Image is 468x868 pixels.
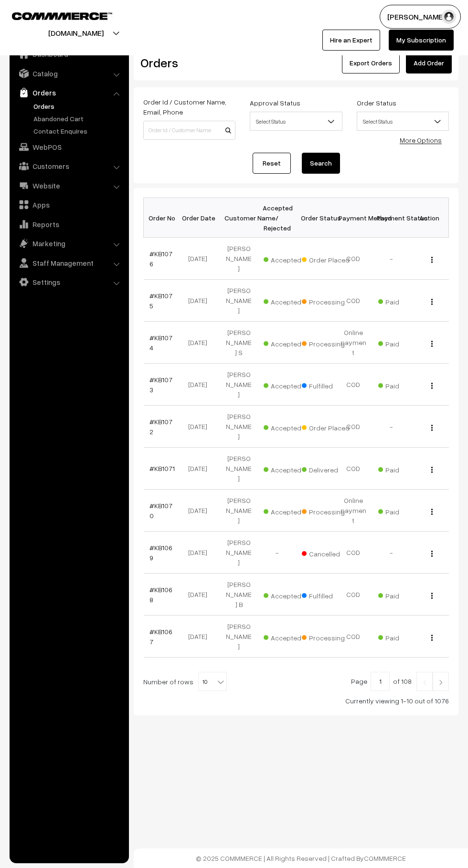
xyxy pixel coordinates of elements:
[264,504,311,517] span: Accepted
[15,21,137,45] button: [DOMAIN_NAME]
[12,216,126,233] a: Reports
[431,593,433,599] img: Menu
[149,418,172,436] a: #KB1072
[143,677,193,687] span: Number of rows
[436,680,445,685] img: Right
[357,113,448,130] span: Select Status
[372,406,411,448] td: -
[143,97,235,117] label: Order Id / Customer Name, Email, Phone
[420,680,429,685] img: Left
[12,12,112,20] img: COMMMERCE
[143,696,449,706] div: Currently viewing 1-10 out of 1076
[143,121,235,140] input: Order Id / Customer Name / Customer Email / Customer Phone
[302,504,350,517] span: Processing
[372,238,411,280] td: -
[264,336,311,349] span: Accepted
[378,504,426,517] span: Paid
[351,677,367,685] span: Page
[264,420,311,433] span: Accepted
[149,586,172,604] a: #KB1068
[264,294,311,307] span: Accepted
[250,98,300,108] label: Approval Status
[181,532,220,574] td: [DATE]
[264,252,311,265] span: Accepted
[431,467,433,473] img: Menu
[357,112,449,131] span: Select Status
[12,177,126,194] a: Website
[389,30,454,51] a: My Subscription
[250,112,342,131] span: Select Status
[181,406,220,448] td: [DATE]
[372,198,411,238] th: Payment Status
[149,334,172,352] a: #KB1074
[181,616,220,658] td: [DATE]
[12,157,126,175] a: Customers
[334,532,372,574] td: COD
[253,153,291,174] a: Reset
[378,588,426,601] span: Paid
[134,848,468,868] footer: © 2025 COMMMERCE | All Rights Reserved | Crafted By
[334,280,372,322] td: COD
[431,299,433,305] img: Menu
[334,406,372,448] td: COD
[364,854,406,862] a: COMMMERCE
[12,138,126,156] a: WebPOS
[220,490,258,532] td: [PERSON_NAME]
[140,55,234,70] h2: Orders
[302,294,350,307] span: Processing
[149,464,175,472] a: #KB1071
[220,322,258,364] td: [PERSON_NAME] S
[220,198,258,238] th: Customer Name
[378,336,426,349] span: Paid
[334,198,372,238] th: Payment Method
[181,574,220,616] td: [DATE]
[149,627,172,646] a: #KB1067
[431,551,433,557] img: Menu
[431,257,433,263] img: Menu
[12,273,126,291] a: Settings
[378,462,426,475] span: Paid
[12,254,126,272] a: Staff Management
[149,292,172,310] a: #KB1075
[12,196,126,213] a: Apps
[181,322,220,364] td: [DATE]
[220,364,258,406] td: [PERSON_NAME]
[302,462,350,475] span: Delivered
[181,490,220,532] td: [DATE]
[378,378,426,391] span: Paid
[12,235,126,252] a: Marketing
[296,198,334,238] th: Order Status
[250,113,341,130] span: Select Status
[406,52,452,73] a: Add Order
[357,98,396,108] label: Order Status
[264,462,311,475] span: Accepted
[372,532,411,574] td: -
[334,448,372,490] td: COD
[258,198,296,238] th: Accepted / Rejected
[400,136,442,144] a: More Options
[12,65,126,82] a: Catalog
[334,322,372,364] td: Online payment
[302,546,350,559] span: Cancelled
[149,502,172,520] a: #KB1070
[181,448,220,490] td: [DATE]
[302,420,350,433] span: Order Placed
[334,490,372,532] td: Online payment
[31,114,126,124] a: Abandoned Cart
[302,588,350,601] span: Fulfilled
[220,448,258,490] td: [PERSON_NAME]
[12,84,126,101] a: Orders
[220,574,258,616] td: [PERSON_NAME] B
[334,364,372,406] td: COD
[411,198,449,238] th: Action
[220,280,258,322] td: [PERSON_NAME]
[431,425,433,431] img: Menu
[302,252,350,265] span: Order Placed
[322,30,380,51] a: Hire an Expert
[149,250,172,268] a: #KB1076
[431,341,433,347] img: Menu
[181,238,220,280] td: [DATE]
[378,630,426,643] span: Paid
[198,672,227,691] span: 10
[144,198,182,238] th: Order No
